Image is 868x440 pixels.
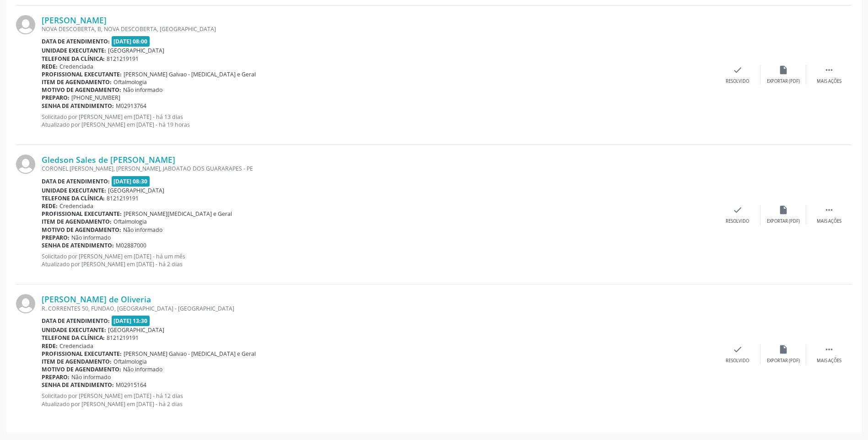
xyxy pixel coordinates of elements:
[59,63,93,70] span: Credenciada
[778,344,788,354] i: insert_drive_file
[767,218,800,225] div: Exportar (PDF)
[42,86,121,94] b: Motivo de agendamento:
[107,194,139,202] span: 8121219191
[42,234,70,241] b: Preparo:
[778,65,788,75] i: insert_drive_file
[42,78,112,86] b: Item de agendamento:
[42,187,106,194] b: Unidade executante:
[42,165,715,172] div: CORONEL [PERSON_NAME], [PERSON_NAME], JABOATAO DOS GUARARAPES - PE
[16,15,35,34] img: img
[726,218,749,225] div: Resolvido
[107,55,139,63] span: 8121219191
[59,342,93,350] span: Credenciada
[733,344,743,354] i: check
[71,234,111,241] span: Não informado
[42,342,58,350] b: Rede:
[817,218,841,225] div: Mais ações
[824,205,834,215] i: 
[42,381,114,389] b: Senha de atendimento:
[42,177,110,185] b: Data de atendimento:
[42,210,122,218] b: Profissional executante:
[42,317,110,325] b: Data de atendimento:
[42,373,70,381] b: Preparo:
[112,176,150,187] span: [DATE] 08:30
[42,358,112,365] b: Item de agendamento:
[42,350,122,358] b: Profissional executante:
[112,36,150,47] span: [DATE] 08:00
[108,326,164,334] span: [GEOGRAPHIC_DATA]
[42,392,715,408] p: Solicitado por [PERSON_NAME] em [DATE] - há 12 dias Atualizado por [PERSON_NAME] em [DATE] - há 2...
[59,202,93,210] span: Credenciada
[42,55,105,63] b: Telefone da clínica:
[42,202,58,210] b: Rede:
[817,358,841,364] div: Mais ações
[42,15,107,25] a: [PERSON_NAME]
[42,365,121,373] b: Motivo de agendamento:
[116,381,146,389] span: M02915164
[767,358,800,364] div: Exportar (PDF)
[42,252,715,268] p: Solicitado por [PERSON_NAME] em [DATE] - há um mês Atualizado por [PERSON_NAME] em [DATE] - há 2 ...
[123,226,162,234] span: Não informado
[42,25,715,33] div: NOVA DESCOBERTA, B, NOVA DESCOBERTA, [GEOGRAPHIC_DATA]
[124,210,232,218] span: [PERSON_NAME][MEDICAL_DATA] e Geral
[113,218,147,225] span: Oftalmologia
[42,155,175,165] a: Gledson Sales de [PERSON_NAME]
[733,205,743,215] i: check
[42,63,58,70] b: Rede:
[71,373,111,381] span: Não informado
[42,294,151,304] a: [PERSON_NAME] de Oliveria
[817,78,841,85] div: Mais ações
[124,70,256,78] span: [PERSON_NAME] Galvao - [MEDICAL_DATA] e Geral
[824,344,834,354] i: 
[113,78,147,86] span: Oftalmologia
[116,241,146,249] span: M02887000
[71,94,120,102] span: [PHONE_NUMBER]
[42,70,122,78] b: Profissional executante:
[42,241,114,249] b: Senha de atendimento:
[42,218,112,225] b: Item de agendamento:
[42,194,105,202] b: Telefone da clínica:
[123,365,162,373] span: Não informado
[42,226,121,234] b: Motivo de agendamento:
[42,38,110,45] b: Data de atendimento:
[778,205,788,215] i: insert_drive_file
[108,47,164,54] span: [GEOGRAPHIC_DATA]
[124,350,256,358] span: [PERSON_NAME] Galvao - [MEDICAL_DATA] e Geral
[726,78,749,85] div: Resolvido
[113,358,147,365] span: Oftalmologia
[42,102,114,110] b: Senha de atendimento:
[123,86,162,94] span: Não informado
[107,334,139,342] span: 8121219191
[42,305,715,312] div: R. CORRENTES 50, FUNDAO, [GEOGRAPHIC_DATA] - [GEOGRAPHIC_DATA]
[733,65,743,75] i: check
[824,65,834,75] i: 
[16,294,35,313] img: img
[42,47,106,54] b: Unidade executante:
[116,102,146,110] span: M02913764
[767,78,800,85] div: Exportar (PDF)
[16,155,35,174] img: img
[726,358,749,364] div: Resolvido
[42,326,106,334] b: Unidade executante:
[108,187,164,194] span: [GEOGRAPHIC_DATA]
[42,334,105,342] b: Telefone da clínica:
[112,316,150,326] span: [DATE] 13:30
[42,113,715,129] p: Solicitado por [PERSON_NAME] em [DATE] - há 13 dias Atualizado por [PERSON_NAME] em [DATE] - há 1...
[42,94,70,102] b: Preparo:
